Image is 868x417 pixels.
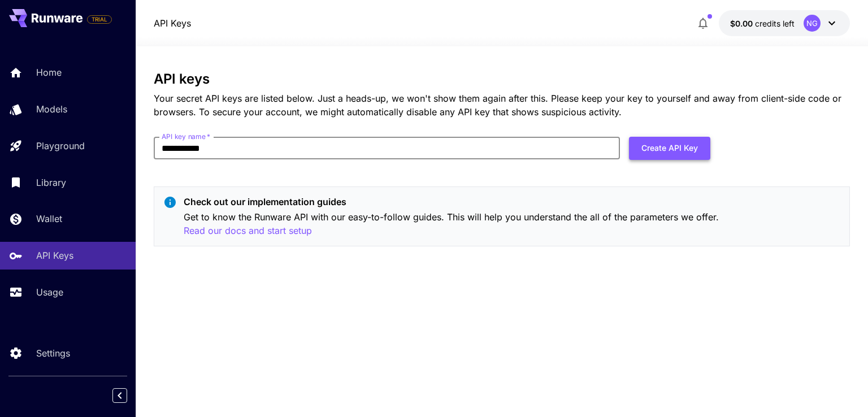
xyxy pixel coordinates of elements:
p: Get to know the Runware API with our easy-to-follow guides. This will help you understand the all... [184,210,840,238]
p: Home [36,66,62,79]
span: credits left [755,19,795,28]
button: Read our docs and start setup [184,224,312,238]
span: $0.00 [730,19,755,28]
p: Playground [36,139,85,153]
p: Your secret API keys are listed below. Just a heads-up, we won't show them again after this. Plea... [154,92,849,119]
p: Wallet [36,212,62,225]
p: API Keys [36,249,73,262]
div: $0.00 [730,18,795,29]
span: Add your payment card to enable full platform functionality. [87,12,112,26]
div: Collapse sidebar [121,385,136,406]
p: Usage [36,285,63,299]
p: Models [36,102,67,116]
button: Collapse sidebar [112,388,127,403]
p: Settings [36,346,70,360]
button: Create API Key [629,137,710,160]
a: API Keys [154,16,191,30]
span: TRIAL [88,15,111,24]
div: NG [804,15,821,32]
p: Check out our implementation guides [184,195,840,208]
nav: breadcrumb [154,16,191,30]
h3: API keys [154,71,849,87]
label: API key name [162,132,210,141]
button: $0.00NG [719,10,850,36]
p: Library [36,176,66,189]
